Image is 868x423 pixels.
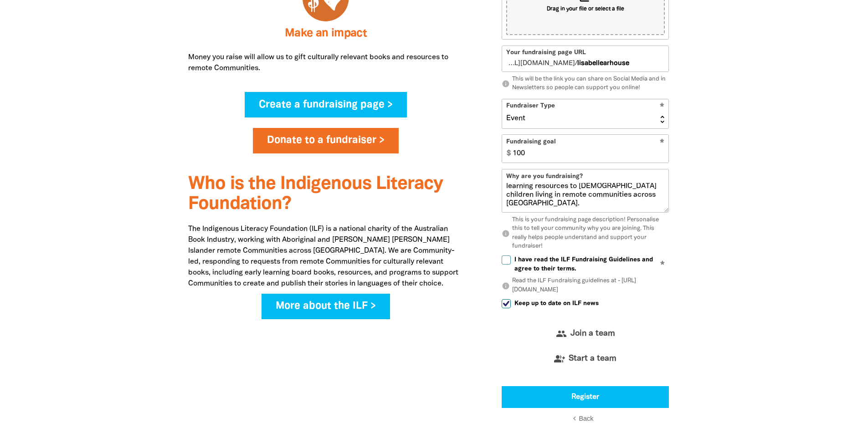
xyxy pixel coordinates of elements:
[502,135,511,163] span: $
[188,224,464,289] p: The Indigenous Literacy Foundation (ILF) is a national charity of the Australian Book Industry, w...
[570,330,615,338] span: Join a team
[502,347,669,372] button: group_addStart a team
[285,28,367,39] span: Make an impact
[502,321,669,347] button: groupJoin a team
[245,92,407,117] a: Create a fundraising page >
[502,299,511,308] input: Keep up to date on ILF news
[253,128,399,153] a: Donate to a fundraiser >
[502,216,669,251] p: This is your fundraising page description! Personalise this to tell your community why you are jo...
[502,255,511,265] input: I have read the ILF Fundraising Guidelines and agree to their terms.
[188,52,464,74] p: Money you raise will allow us to gift culturally relevant books and resources to remote Communities.
[502,229,510,238] i: info
[188,176,443,213] span: Who is the Indigenous Literacy Foundation?
[514,255,669,273] span: I have read the ILF Fundraising Guidelines and agree to their terms.
[660,261,665,270] i: Required
[502,75,669,93] p: This will be the link you can share on Social Media and in Newsletters so people can support you ...
[502,183,668,212] textarea: We are raising funds to support the Indigenous Literacy Foundation (ILF) to provide books and lea...
[514,299,599,308] span: Keep up to date on ILF news
[570,414,579,423] i: chevron_left
[502,282,510,290] i: info
[508,135,668,163] input: eg. 350
[502,277,669,295] p: Read the ILF Fundraising guidelines at - [URL][DOMAIN_NAME]
[547,5,624,13] span: Drag in your file or select a file
[506,59,575,68] span: [DOMAIN_NAME][URL]
[569,355,616,363] span: Start a team
[262,294,390,319] a: More about the ILF >
[579,415,593,422] span: Back
[502,46,668,72] div: fundraising.ilf.org.au/lisabellearhouse
[502,46,577,72] span: /
[502,386,669,408] button: Register
[502,80,510,88] i: info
